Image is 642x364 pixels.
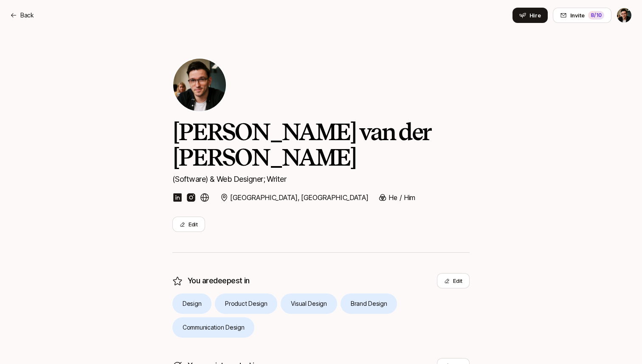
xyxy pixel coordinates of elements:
button: Hire [512,8,548,23]
span: Hire [529,11,541,20]
h2: [PERSON_NAME] van der [PERSON_NAME] [172,119,470,170]
p: [GEOGRAPHIC_DATA], [GEOGRAPHIC_DATA] [230,192,368,203]
img: Daniël van der Winden [173,59,226,111]
p: You are deepest in [188,275,250,287]
button: Invite8/10 [553,8,611,23]
div: 8 /10 [588,11,604,20]
p: Communication Design [183,322,244,333]
img: Daniël van der Winden [617,8,631,23]
img: instagram-logo [186,192,196,203]
button: Daniël van der Winden [617,8,632,23]
span: Invite [570,11,585,20]
p: Product Design [225,299,267,309]
p: Back [20,10,34,20]
button: Edit [172,217,205,232]
img: linkedin-logo [172,192,183,203]
p: He / Him [389,192,415,203]
button: Edit [437,273,470,288]
p: Brand Design [351,299,387,309]
img: custom-logo [200,192,210,203]
p: (Software) & Web Designer; Writer [172,173,470,185]
p: Visual Design [291,299,327,309]
p: Design [183,299,201,309]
